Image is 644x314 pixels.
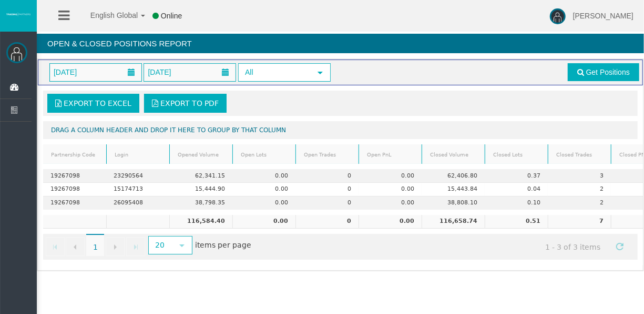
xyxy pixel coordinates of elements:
[422,183,485,197] td: 15,443.84
[550,8,566,24] img: user-image
[106,197,169,210] td: 26095408
[548,215,611,229] td: 7
[359,169,422,183] td: 0.00
[43,183,106,197] td: 19267098
[37,34,644,53] h4: Open & Closed Positions Report
[485,197,548,210] td: 0.10
[171,148,231,162] a: Opened Volume
[50,65,80,80] span: [DATE]
[422,169,485,183] td: 62,406.80
[586,68,630,76] span: Get Positions
[361,148,421,162] a: Open PnL
[144,94,227,113] a: Export to PDF
[295,183,359,197] td: 0
[485,169,548,183] td: 0.37
[178,241,186,250] span: select
[550,148,610,162] a: Closed Trades
[161,12,182,20] span: Online
[424,148,484,162] a: Closed Volume
[86,234,104,256] span: 1
[295,215,359,229] td: 0
[71,243,79,251] span: Go to the previous page
[45,148,105,162] a: Partnership Code
[149,237,172,253] span: 20
[548,183,611,197] td: 2
[485,183,548,197] td: 0.04
[548,169,611,183] td: 3
[234,148,294,162] a: Open Lots
[106,237,125,256] a: Go to the next page
[422,197,485,210] td: 38,808.10
[131,243,140,251] span: Go to the last page
[232,215,295,229] td: 0.00
[232,169,295,183] td: 0.00
[487,148,547,162] a: Closed Lots
[160,99,219,107] span: Export to PDF
[126,237,145,256] a: Go to the last page
[232,197,295,210] td: 0.00
[573,12,633,20] span: [PERSON_NAME]
[47,94,139,113] a: Export to Excel
[43,169,106,183] td: 19267098
[145,65,174,80] span: [DATE]
[232,183,295,197] td: 0.00
[422,215,485,229] td: 116,658.74
[111,243,119,251] span: Go to the next page
[359,197,422,210] td: 0.00
[146,237,251,254] span: items per page
[611,237,629,255] a: Refresh
[46,237,65,256] a: Go to the first page
[616,242,624,251] span: Refresh
[106,183,169,197] td: 15174713
[106,169,169,183] td: 23290564
[169,183,232,197] td: 15,444.90
[43,197,106,210] td: 19267098
[169,169,232,183] td: 62,341.15
[169,197,232,210] td: 38,798.35
[295,197,359,210] td: 0
[548,197,611,210] td: 2
[51,243,59,251] span: Go to the first page
[239,64,311,81] span: All
[316,68,324,77] span: select
[66,237,85,256] a: Go to the previous page
[359,215,422,229] td: 0.00
[295,169,359,183] td: 0
[64,99,131,107] span: Export to Excel
[5,12,32,16] img: logo.svg
[298,148,357,162] a: Open Trades
[536,237,610,257] span: 1 - 3 of 3 items
[359,183,422,197] td: 0.00
[43,121,638,139] div: Drag a column header and drop it here to group by that column
[77,11,138,19] span: English Global
[485,215,548,229] td: 0.51
[108,148,168,162] a: Login
[169,215,232,229] td: 116,584.40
